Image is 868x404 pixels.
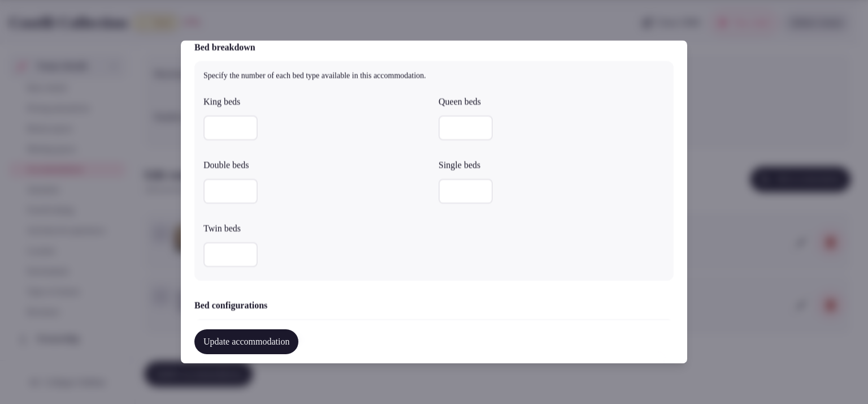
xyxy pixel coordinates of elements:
label: Single beds [439,161,665,170]
label: Twin beds [203,225,429,234]
label: Double beds [203,161,429,170]
h2: Bed configurations [194,299,267,313]
button: Update accommodation [194,330,298,355]
label: King beds [203,98,429,107]
label: Queen beds [439,98,665,107]
p: Specify the number of each bed type available in this accommodation. [203,71,665,82]
h2: Bed breakdown [194,41,255,55]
